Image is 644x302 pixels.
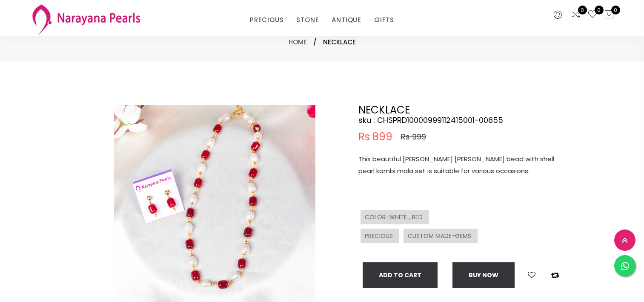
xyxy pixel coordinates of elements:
p: This beautiful [PERSON_NAME] [PERSON_NAME] bead with shell pearl kambi mala set is suitable for v... [358,153,571,177]
span: / [313,37,317,47]
span: Rs 899 [358,132,392,142]
a: PRECIOUS [250,14,283,26]
span: Rs 999 [401,132,426,142]
span: , RED [409,213,425,221]
h4: sku : CHSPRD10000999112415001-00855 [358,115,571,125]
span: NECKLACE [323,37,356,47]
a: ANTIQUE [332,14,361,26]
span: PRECIOUS [365,232,395,240]
button: Add to wishlist [525,270,538,281]
span: CUSTOM MADE-GEMS [408,232,473,240]
button: Add To Cart [363,262,438,288]
a: STONE [296,14,319,26]
span: 0 [595,6,604,15]
button: Add to compare [549,270,562,281]
a: Home [289,38,307,46]
span: 0 [578,6,587,15]
span: 0 [611,6,620,15]
button: Buy now [452,262,515,288]
span: WHITE [389,213,409,221]
a: 0 [571,9,581,20]
a: GIFTS [374,14,394,26]
h2: NECKLACE [358,105,571,115]
span: COLOR : [365,213,389,221]
a: 0 [587,9,598,20]
button: 0 [604,9,614,20]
